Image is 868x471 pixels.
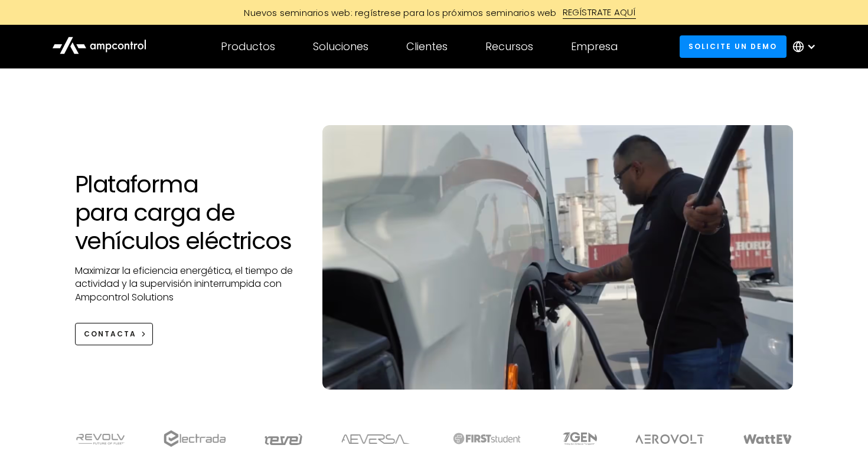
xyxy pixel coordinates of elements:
div: Empresa [571,40,618,53]
div: Soluciones [313,40,368,53]
div: REGÍSTRATE AQUÍ [563,6,636,19]
div: CONTACTA [84,329,136,339]
img: WattEV logo [743,434,792,444]
div: Productos [221,40,275,53]
img: Aerovolt Logo [635,434,705,444]
div: Clientes [406,40,448,53]
a: Nuevos seminarios web: regístrese para los próximos seminarios webREGÍSTRATE AQUÍ [168,6,700,19]
p: Maximizar la eficiencia energética, el tiempo de actividad y la supervisión ininterrumpida con Am... [75,264,299,304]
div: Recursos [485,40,533,53]
img: electrada logo [164,430,226,447]
a: Solicite un demo [680,35,787,57]
a: CONTACTA [75,323,153,345]
div: Nuevos seminarios web: regístrese para los próximos seminarios web [232,6,562,19]
h1: Plataforma para carga de vehículos eléctricos [75,170,299,255]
